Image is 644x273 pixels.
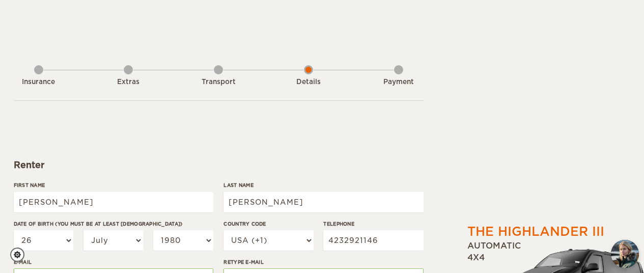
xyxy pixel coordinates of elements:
button: chat-button [611,240,639,268]
img: Freyja at Cozy Campers [611,240,639,268]
div: Extras [100,77,156,87]
div: Renter [14,159,424,171]
div: Payment [371,77,427,87]
label: First Name [14,181,213,189]
div: Transport [190,77,246,87]
input: e.g. 1 234 567 890 [323,230,423,251]
div: Insurance [11,77,67,87]
label: Retype E-mail [223,258,423,266]
div: The Highlander III [467,223,604,240]
div: Details [281,77,337,87]
label: Country Code [223,220,313,228]
a: Cookie settings [10,248,31,262]
label: E-mail [14,258,213,266]
label: Date of birth (You must be at least [DEMOGRAPHIC_DATA]) [14,220,213,228]
label: Last Name [223,181,423,189]
input: e.g. Smith [223,192,423,212]
label: Telephone [323,220,423,228]
input: e.g. William [14,192,213,212]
